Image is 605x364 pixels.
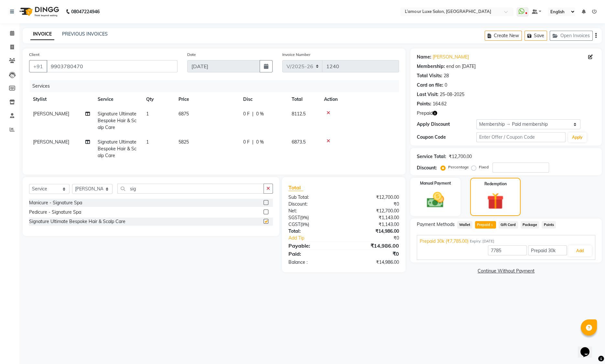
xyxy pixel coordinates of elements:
[252,139,254,145] span: |
[448,164,469,170] label: Percentage
[457,221,472,229] span: Wallet
[288,221,300,227] span: CGST
[30,28,54,40] a: INVOICE
[33,111,69,117] span: [PERSON_NAME]
[29,60,47,72] button: +91
[284,194,344,201] div: Sub Total:
[417,121,476,128] div: Apply Discount
[488,245,527,255] input: Amount
[16,3,61,21] img: logo
[29,199,82,206] div: Manicure - Signature Spa
[417,91,438,98] div: Last Visit:
[178,111,189,117] span: 6875
[284,201,344,208] div: Discount:
[524,31,547,41] button: Save
[421,190,449,210] img: _cash.svg
[420,180,451,186] label: Manual Payment
[490,223,494,227] span: 1
[239,92,288,107] th: Disc
[94,92,142,107] th: Service
[528,245,567,255] input: note
[252,111,254,117] span: |
[433,54,469,60] a: [PERSON_NAME]
[284,259,344,266] div: Balance :
[288,215,300,220] span: SGST
[499,221,518,229] span: Gift Card
[417,72,442,79] div: Total Visits:
[288,92,320,107] th: Total
[344,221,404,228] div: ₹1,143.00
[412,268,600,274] a: Continue Without Payment
[146,111,149,117] span: 1
[320,92,399,107] th: Action
[142,92,175,107] th: Qty
[344,242,404,250] div: ₹14,986.00
[417,82,443,89] div: Card on file:
[568,245,592,256] button: Add
[256,111,264,117] span: 0 %
[344,228,404,235] div: ₹14,986.00
[284,208,344,214] div: Net:
[446,63,476,70] div: end on [DATE]
[98,139,136,158] span: Signature Ultimate Bespoke Hair & Scalp Care
[417,134,476,141] div: Coupon Code
[292,139,306,145] span: 6873.5
[417,63,445,70] div: Membership:
[117,184,264,194] input: Search or Scan
[417,153,446,160] div: Service Total:
[98,111,136,130] span: Signature Ultimate Bespoke Hair & Scalp Care
[417,221,455,228] span: Payment Methods
[420,238,469,245] span: Prepaid 30k (₹7,785.00)
[284,214,344,221] div: ( )
[146,139,149,145] span: 1
[484,181,507,187] label: Redemption
[417,54,431,60] div: Name:
[475,221,496,229] span: Prepaid
[344,194,404,201] div: ₹12,700.00
[445,82,447,89] div: 0
[284,242,344,250] div: Payable:
[417,110,433,117] span: Prepaid
[175,92,239,107] th: Price
[521,221,539,229] span: Package
[33,139,69,145] span: [PERSON_NAME]
[550,31,593,41] button: Open Invoices
[344,259,404,266] div: ₹14,986.00
[29,52,39,58] label: Client
[288,184,303,191] span: Total
[284,250,344,258] div: Paid:
[417,165,437,171] div: Discount:
[29,92,94,107] th: Stylist
[344,208,404,214] div: ₹12,700.00
[301,215,308,220] span: 9%
[344,214,404,221] div: ₹1,143.00
[284,235,354,241] a: Add Tip
[282,52,310,58] label: Invoice Number
[440,91,464,98] div: 25-08-2025
[62,31,108,37] a: PREVIOUS INVOICES
[47,60,178,72] input: Search by Name/Mobile/Email/Code
[482,191,509,211] img: _gift.svg
[542,221,556,229] span: Points
[344,201,404,208] div: ₹0
[302,222,308,227] span: 9%
[284,228,344,235] div: Total:
[187,52,196,58] label: Date
[479,164,489,170] label: Fixed
[476,132,566,142] input: Enter Offer / Coupon Code
[568,133,587,142] button: Apply
[29,209,81,216] div: Pedicure - Signature Spa
[243,139,250,145] span: 0 F
[256,139,264,145] span: 0 %
[449,153,472,160] div: ₹12,700.00
[284,221,344,228] div: ( )
[444,72,449,79] div: 28
[344,250,404,258] div: ₹0
[178,139,189,145] span: 5825
[578,338,599,358] iframe: chat widget
[243,111,250,117] span: 0 F
[71,3,100,21] b: 08047224946
[433,101,447,107] div: 164.62
[485,31,522,41] button: Create New
[470,239,494,244] span: Expiry: [DATE]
